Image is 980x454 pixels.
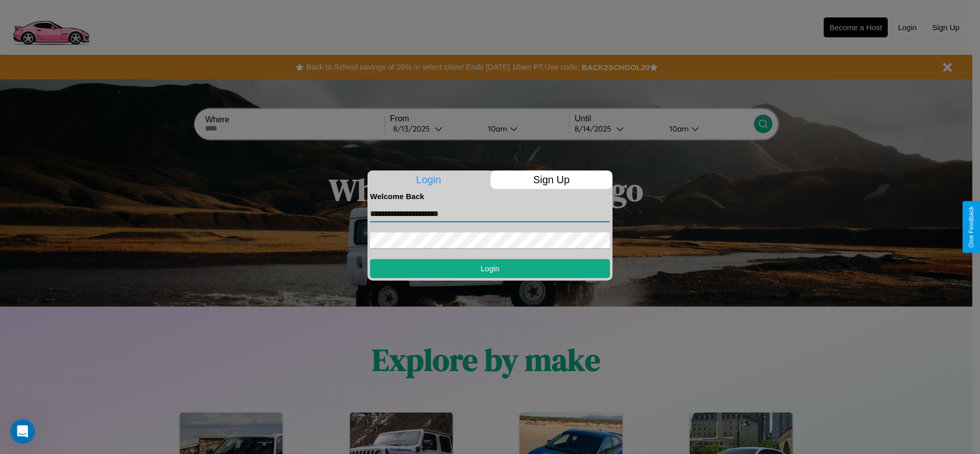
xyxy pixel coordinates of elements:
[491,170,613,189] p: Sign Up
[370,192,610,201] h4: Welcome Back
[367,170,490,189] p: Login
[370,259,610,278] button: Login
[10,419,35,444] iframe: Intercom live chat
[968,206,975,248] div: Give Feedback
